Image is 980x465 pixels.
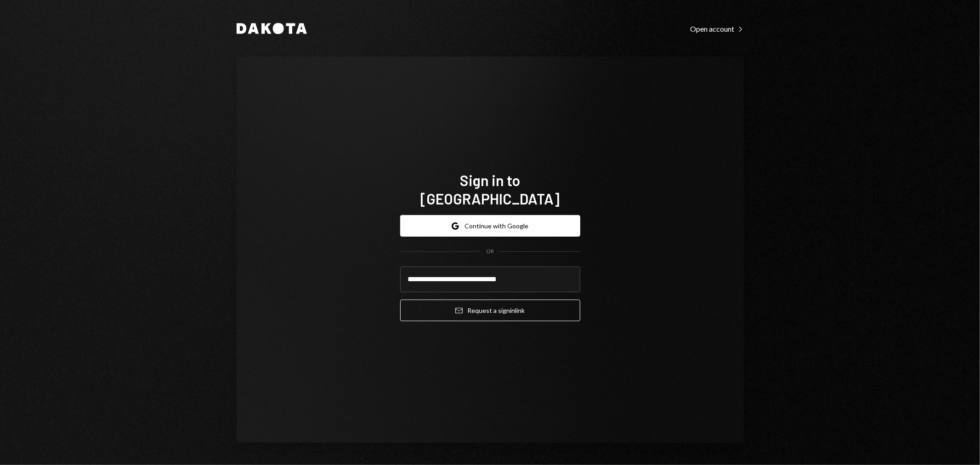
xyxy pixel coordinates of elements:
button: Continue with Google [400,215,580,237]
h1: Sign in to [GEOGRAPHIC_DATA] [400,171,580,208]
div: OR [486,248,494,255]
div: Open account [691,24,744,34]
button: Request a signinlink [400,300,580,321]
a: Open account [691,23,744,34]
